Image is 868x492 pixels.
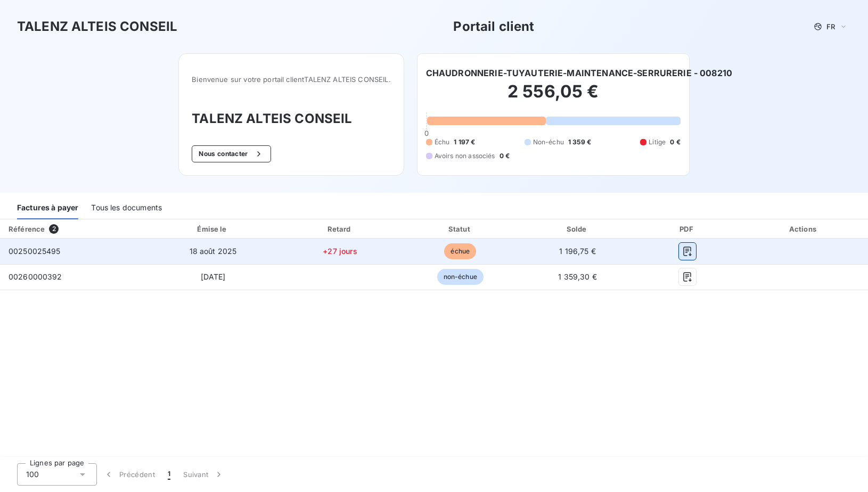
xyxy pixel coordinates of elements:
button: 1 [161,463,177,486]
span: 100 [26,469,39,480]
div: Référence [9,225,45,233]
span: Litige [649,137,666,147]
h3: TALENZ ALTEIS CONSEIL [192,109,390,128]
span: 00250025495 [9,247,61,256]
span: [DATE] [201,272,226,281]
span: 0 € [670,137,680,147]
span: 00260000392 [9,272,62,281]
span: Non-échu [533,137,564,147]
button: Nous contacter [192,145,271,162]
h6: CHAUDRONNERIE-TUYAUTERIE-MAINTENANCE-SERRURERIE - 008210 [426,67,732,79]
div: Factures à payer [17,197,78,219]
div: Actions [742,224,866,234]
span: 1 359 € [568,137,591,147]
h3: Portail client [453,17,534,36]
span: 2 [49,224,59,234]
span: Bienvenue sur votre portail client TALENZ ALTEIS CONSEIL . [192,75,390,84]
div: PDF [637,224,737,234]
button: Précédent [97,463,161,486]
span: 1 359,30 € [558,272,597,281]
span: FR [826,22,835,31]
span: Avoirs non associés [435,151,495,161]
span: non-échue [437,269,484,285]
div: Solde [522,224,633,234]
div: Retard [281,224,398,234]
div: Émise le [149,224,277,234]
span: 1 197 € [454,137,475,147]
div: Statut [403,224,518,234]
button: Suivant [177,463,231,486]
div: Tous les documents [91,197,162,219]
span: 0 € [499,151,510,161]
span: +27 jours [323,247,357,256]
span: Échu [435,137,450,147]
h2: 2 556,05 € [426,81,681,113]
span: échue [444,243,476,259]
span: 18 août 2025 [190,247,237,256]
span: 0 [424,129,429,137]
span: 1 [168,469,170,480]
span: 1 196,75 € [559,247,596,256]
h3: TALENZ ALTEIS CONSEIL [17,17,177,36]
